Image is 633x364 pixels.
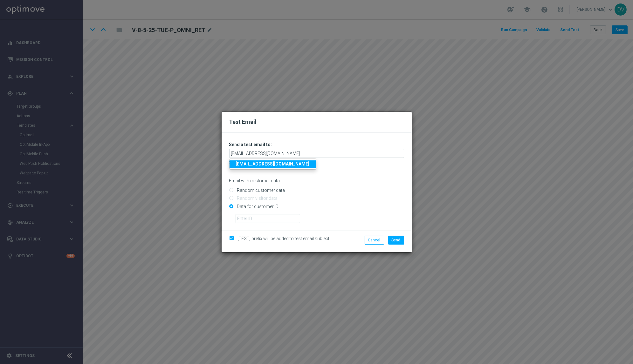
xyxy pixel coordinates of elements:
button: Cancel [365,236,384,245]
span: [TEST] prefix will be added to test email subject [238,236,330,241]
button: Send [388,236,404,245]
h3: Send a test email to: [229,142,404,147]
h2: Test Email [229,118,404,126]
p: Email with customer data [229,178,404,184]
p: Separate multiple addresses with commas [229,159,404,165]
input: Enter ID [236,214,300,223]
strong: [EMAIL_ADDRESS][DOMAIN_NAME] [236,161,310,166]
span: Send [392,238,401,242]
a: [EMAIL_ADDRESS][DOMAIN_NAME] [230,160,316,168]
label: Random customer data [236,187,285,193]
